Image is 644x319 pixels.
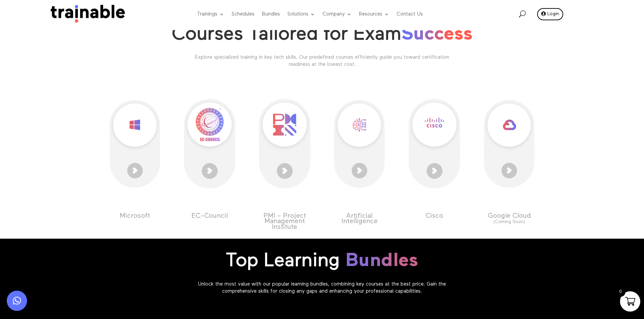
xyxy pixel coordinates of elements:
[519,10,526,17] span: U
[262,1,280,28] a: Bundles
[334,213,385,224] div: Artificial Intelligence
[184,213,235,219] p: EC-Council
[537,8,563,20] a: Login
[493,220,525,224] span: (Coming Soon)
[401,25,473,44] span: Success
[359,1,389,28] a: Resources
[397,1,423,28] a: Contact Us
[323,1,352,28] a: Company
[109,213,161,219] p: Microsoft
[287,1,315,28] a: Solutions
[409,213,460,219] p: Cisco
[193,281,452,295] div: Unlock the most value with our popular learning bundles, combining key courses at the best price....
[616,287,625,297] span: 0
[197,1,224,28] a: Trainings
[259,213,310,230] p: PMI – Project Management Institute
[109,23,535,49] h2: Courses Tailored for Exam
[232,1,255,28] a: Schedules
[193,54,452,68] div: Explore specialized training in key tech skills. Our predefined courses efficiently guide you tow...
[483,213,535,225] div: Google Cloud
[345,251,418,270] span: Bundles
[226,251,340,270] span: Top Learning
